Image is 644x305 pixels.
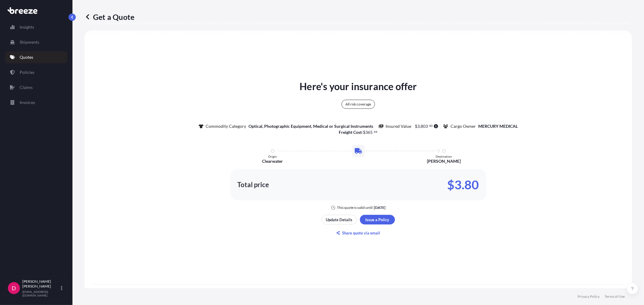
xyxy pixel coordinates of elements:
p: Insured Value [386,123,412,129]
p: Issue a Policy [366,217,389,223]
span: D [12,285,16,291]
b: Freight Cost [339,130,362,135]
a: Policies [5,66,67,78]
span: $ [415,124,418,128]
a: Insights [5,21,67,33]
p: $3.80 [447,180,479,190]
p: [PERSON_NAME] [427,158,461,164]
span: 3 [418,124,420,128]
span: 40 [429,125,433,127]
p: Here's your insurance offer [300,79,417,94]
p: Quotes [20,54,33,60]
p: Invoices [20,99,35,105]
span: . [373,131,374,133]
p: [EMAIL_ADDRESS][DOMAIN_NAME] [22,290,60,297]
p: Total price [238,182,269,188]
span: , [420,124,421,128]
p: Insights [20,24,34,30]
p: Policies [20,69,34,75]
p: Destination [436,155,452,158]
a: Invoices [5,96,67,108]
div: Main Exclusions [100,287,616,301]
p: Get a Quote [85,12,134,22]
p: This quote is valid until [337,205,373,210]
p: Origin [268,155,277,158]
a: Claims [5,81,67,93]
p: [PERSON_NAME] [PERSON_NAME] [22,279,60,289]
div: All risk coverage [341,100,375,109]
p: Commodity Category [206,123,246,129]
p: Update Details [326,217,353,223]
p: MERCURY MEDICAL [478,123,518,129]
p: [DATE] [374,205,386,210]
p: : [339,129,378,135]
span: 803 [421,124,428,128]
p: Optical, Photographic Equipment, Medical or Surgical Instruments [249,123,373,129]
span: . [428,125,429,127]
p: Share quote via email [342,230,380,236]
a: Shipments [5,36,67,48]
button: Issue a Policy [360,215,395,225]
p: Cargo Owner [450,123,476,129]
p: Shipments [20,39,39,45]
span: $ [363,130,366,134]
a: Terms of Use [604,294,625,299]
span: 365 [366,130,373,134]
p: Claims [20,84,33,90]
a: Privacy Policy [578,294,600,299]
a: Quotes [5,51,67,63]
button: Share quote via email [322,228,395,238]
span: 44 [374,131,377,133]
p: Clearwater [262,158,283,164]
button: Update Details [322,215,357,225]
